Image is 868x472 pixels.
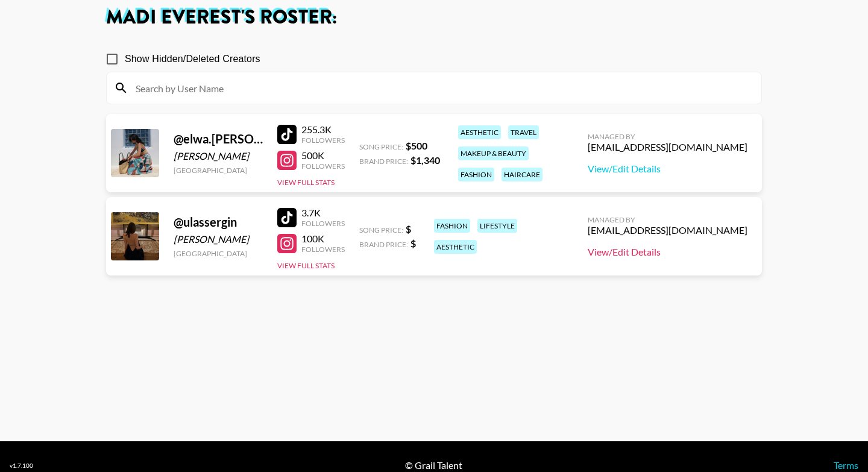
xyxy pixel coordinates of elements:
h1: Madi Everest 's Roster: [106,8,762,27]
div: Followers [301,162,345,171]
div: v 1.7.100 [10,462,33,470]
span: Brand Price: [359,240,408,249]
div: 255.3K [301,124,345,136]
span: Song Price: [359,142,403,151]
div: makeup & beauty [458,146,529,160]
div: @ elwa.[PERSON_NAME] [174,131,263,146]
a: Terms [834,459,858,471]
strong: $ 1,340 [410,154,440,166]
div: haircare [502,168,542,181]
div: Followers [301,245,345,254]
div: lifestyle [477,219,517,233]
div: Followers [301,136,345,145]
div: 500K [301,149,345,162]
div: Managed By [588,132,747,141]
strong: $ [406,223,411,234]
span: Show Hidden/Deleted Creators [125,52,260,66]
div: aesthetic [458,125,501,139]
div: fashion [458,168,494,181]
a: View/Edit Details [588,163,747,175]
div: @ ulassergin [174,215,263,230]
input: Search by User Name [128,78,754,98]
a: View/Edit Details [588,246,747,258]
div: [EMAIL_ADDRESS][DOMAIN_NAME] [588,141,747,153]
div: [GEOGRAPHIC_DATA] [174,249,263,258]
div: travel [508,125,539,139]
div: [EMAIL_ADDRESS][DOMAIN_NAME] [588,224,747,236]
div: [PERSON_NAME] [174,233,263,245]
strong: $ [410,238,416,249]
span: Brand Price: [359,157,408,166]
span: Song Price: [359,225,403,234]
div: 3.7K [301,207,345,219]
div: Managed By [588,215,747,224]
div: 100K [301,233,345,245]
div: Followers [301,219,345,228]
div: [GEOGRAPHIC_DATA] [174,166,263,175]
div: aesthetic [434,240,477,254]
strong: $ 500 [406,140,427,151]
div: © Grail Talent [405,459,462,471]
div: [PERSON_NAME] [174,150,263,162]
button: View Full Stats [277,261,335,270]
button: View Full Stats [277,178,335,187]
div: fashion [434,219,470,233]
